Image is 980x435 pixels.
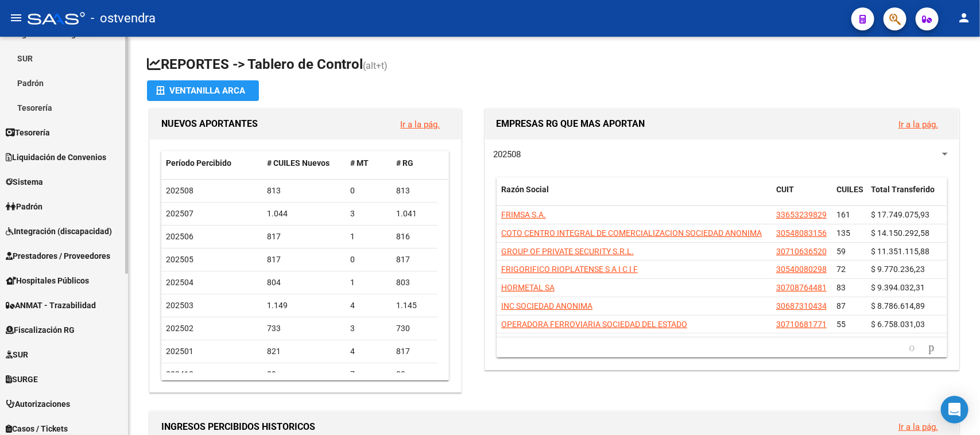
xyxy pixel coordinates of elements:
span: 83 [836,283,846,292]
span: 202508 [494,149,521,160]
span: FRIGORIFICO RIOPLATENSE S A I C I F [501,265,638,274]
span: # MT [350,158,369,168]
div: 817 [396,345,433,358]
span: Total Transferido [871,185,935,194]
h1: REPORTES -> Tablero de Control [147,55,962,75]
span: OPERADORA FERROVIARIA SOCIEDAD DEL ESTADO [501,320,687,329]
span: Padrón [6,200,42,213]
div: 4 [350,345,387,358]
span: CUILES [836,185,863,194]
a: Ir a la pág. [898,119,938,130]
a: go to next page [924,341,940,354]
span: 30687310434 [776,301,827,310]
span: 30548083156 [776,228,827,238]
span: NUEVOS APORTANTES [161,118,258,129]
div: 821 [267,345,342,358]
span: FRIMSA S.A. [501,210,546,219]
span: Fiscalización RG [6,324,75,336]
div: 1.041 [396,207,433,220]
div: 3 [350,207,387,220]
span: INGRESOS PERCIBIDOS HISTORICOS [161,421,315,432]
span: $ 9.394.032,31 [871,283,925,292]
span: 30708764481 [776,283,827,292]
span: SUR [6,348,28,361]
span: Prestadores / Proveedores [6,250,110,262]
span: Casos / Tickets [6,422,68,435]
span: EMPRESAS RG QUE MAS APORTAN [497,118,645,129]
span: 30710636520 [776,247,827,256]
div: 813 [396,184,433,197]
span: $ 14.150.292,58 [871,228,929,238]
span: 55 [836,320,846,329]
span: $ 6.758.031,03 [871,320,925,329]
div: 733 [267,322,342,335]
span: Razón Social [501,185,549,194]
div: 730 [396,322,433,335]
span: 202505 [166,255,193,264]
datatable-header-cell: # MT [346,151,392,176]
span: (alt+t) [363,60,388,71]
div: 0 [350,253,387,266]
span: Hospitales Públicos [6,274,89,287]
span: Integración (discapacidad) [6,225,112,238]
span: 59 [836,247,846,256]
div: Ventanilla ARCA [156,80,250,101]
span: 161 [836,210,850,219]
span: $ 8.786.614,89 [871,301,925,310]
div: 1.044 [267,207,342,220]
span: 202502 [166,324,193,333]
a: Ir a la pág. [898,422,938,432]
span: $ 17.749.075,93 [871,210,929,219]
span: 202412 [166,370,193,379]
span: 30710681771 [776,320,827,329]
span: $ 11.351.115,88 [871,247,929,256]
span: $ 9.770.236,23 [871,265,925,274]
span: CUIT [776,185,794,194]
div: 804 [267,276,342,289]
div: 1 [350,230,387,243]
a: go to previous page [904,341,920,354]
div: 3 [350,322,387,335]
datatable-header-cell: Total Transferido [866,177,947,215]
span: Tesorería [6,126,50,139]
datatable-header-cell: CUIT [772,177,832,215]
span: GROUP OF PRIVATE SECURITY S.R.L. [501,247,634,256]
span: 202506 [166,232,193,241]
span: ANMAT - Trazabilidad [6,299,96,312]
span: 87 [836,301,846,310]
span: 202501 [166,347,193,356]
span: 135 [836,228,850,238]
span: 202508 [166,186,193,195]
span: COTO CENTRO INTEGRAL DE COMERCIALIZACION SOCIEDAD ANONIMA [501,228,762,238]
span: 202504 [166,278,193,287]
datatable-header-cell: # CUILES Nuevos [262,151,346,176]
datatable-header-cell: # RG [392,151,437,176]
button: Ir a la pág. [392,114,450,135]
a: Ir a la pág. [401,119,440,130]
div: 817 [267,253,342,266]
span: # RG [396,158,413,168]
div: 817 [267,230,342,243]
div: 813 [267,184,342,197]
div: 817 [396,253,433,266]
div: Open Intercom Messenger [941,396,969,424]
span: INC SOCIEDAD ANONIMA [501,301,592,310]
span: HORMETAL SA [501,283,555,292]
button: Ir a la pág. [889,114,947,135]
div: 816 [396,230,433,243]
datatable-header-cell: Razón Social [497,177,772,215]
div: 4 [350,299,387,312]
span: - ostvendra [91,6,156,31]
span: 33653239829 [776,210,827,219]
div: 1 [350,276,387,289]
span: 30540080298 [776,265,827,274]
datatable-header-cell: CUILES [832,177,866,215]
div: 82 [396,368,433,381]
button: Ventanilla ARCA [147,80,259,101]
span: Período Percibido [166,158,231,168]
div: 1.149 [267,299,342,312]
datatable-header-cell: Período Percibido [161,151,262,176]
mat-icon: person [957,11,971,25]
span: 72 [836,265,846,274]
div: 0 [350,184,387,197]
